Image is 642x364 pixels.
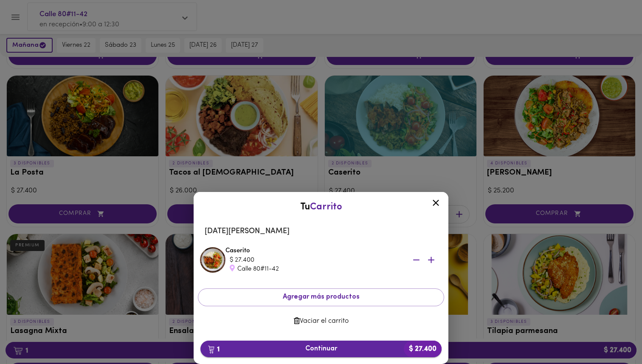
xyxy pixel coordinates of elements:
div: Calle 80#11-42 [230,265,400,274]
div: Caserito [225,246,442,274]
span: Vaciar el carrito [205,317,437,325]
b: 1 [203,344,225,355]
button: Agregar más productos [198,288,444,306]
b: $ 27.400 [404,341,442,357]
img: cart.png [208,345,214,354]
li: [DATE][PERSON_NAME] [198,221,444,242]
span: Carrito [310,202,342,212]
span: Agregar más productos [205,293,437,301]
button: 1Continuar$ 27.400 [200,341,442,357]
div: $ 27.400 [230,256,400,265]
button: Vaciar el carrito [198,313,444,330]
iframe: Messagebird Livechat Widget [593,315,634,356]
span: Continuar [207,345,435,353]
img: Caserito [200,247,225,273]
div: Tu [202,200,440,214]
